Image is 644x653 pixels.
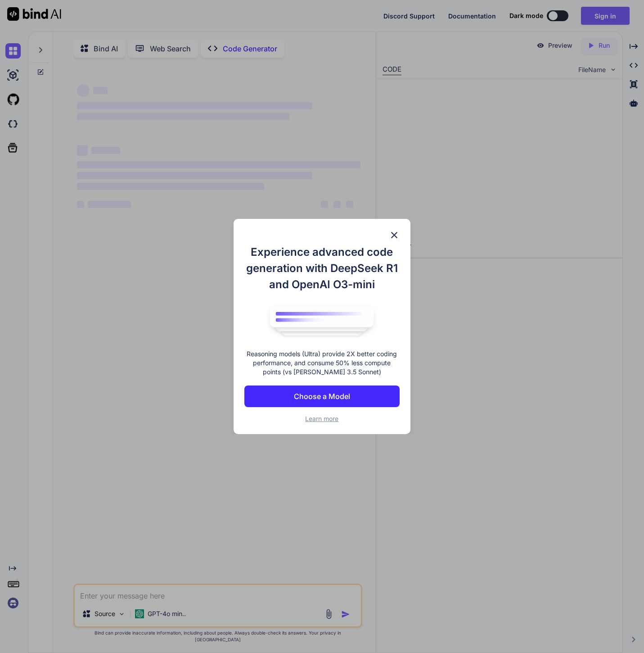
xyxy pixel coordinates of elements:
p: Choose a Model [294,391,350,402]
h1: Experience advanced code generation with DeepSeek R1 and OpenAI O3-mini [244,244,400,293]
img: bind logo [263,302,380,340]
button: Choose a Model [244,385,400,407]
p: Reasoning models (Ultra) provide 2X better coding performance, and consume 50% less compute point... [244,349,400,376]
img: close [389,230,400,240]
span: Learn more [305,415,338,422]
